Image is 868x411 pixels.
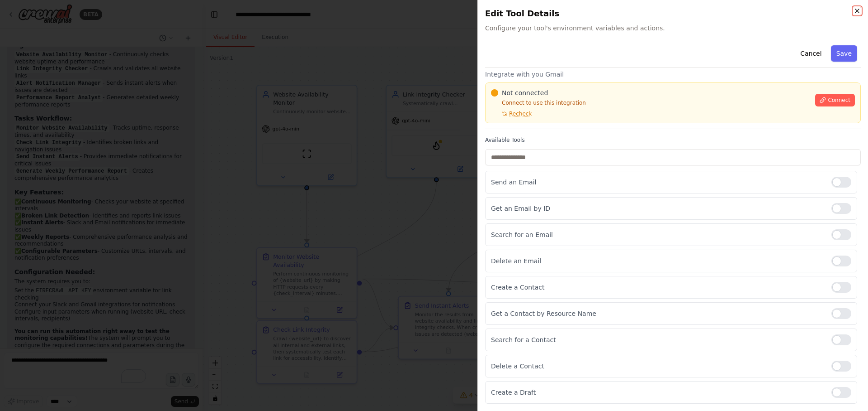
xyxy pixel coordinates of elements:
[815,94,855,106] button: Connect
[491,110,532,117] button: Recheck
[509,110,532,117] span: Recheck
[491,388,824,397] p: Create a Draft
[795,45,827,62] button: Cancel
[502,88,548,97] span: Not connected
[828,97,850,104] span: Connect
[491,309,824,318] p: Get a Contact by Resource Name
[485,136,861,144] label: Available Tools
[491,178,824,187] p: Send an Email
[491,230,824,239] p: Search for an Email
[491,335,824,344] p: Search for a Contact
[831,45,857,62] button: Save
[485,7,861,20] h2: Edit Tool Details
[491,256,824,266] p: Delete an Email
[491,362,824,371] p: Delete a Contact
[491,99,810,106] p: Connect to use this integration
[491,283,824,292] p: Create a Contact
[491,204,824,213] p: Get an Email by ID
[485,24,861,33] span: Configure your tool's environment variables and actions.
[485,70,861,79] p: Integrate with you Gmail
